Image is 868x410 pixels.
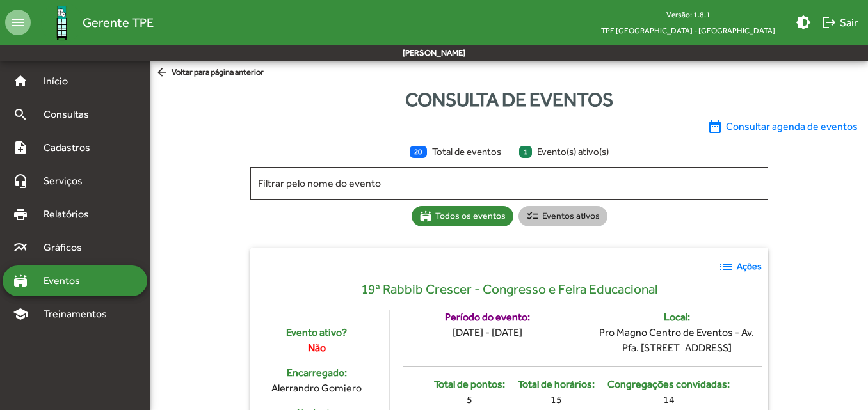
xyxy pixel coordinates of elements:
[518,377,595,392] div: Total de horários:
[518,392,595,407] div: 15
[518,206,607,226] mat-chip: Eventos ativos
[13,207,28,222] mat-icon: print
[36,306,122,322] span: Treinamentos
[13,173,28,189] mat-icon: headset_mic
[41,2,83,43] img: Logo
[526,210,539,223] mat-icon: checklist
[410,146,427,158] span: 20
[737,260,762,273] strong: Ações
[156,66,172,80] mat-icon: arrow_back
[519,146,533,158] span: 1
[445,310,530,325] div: Período do evento:
[83,12,154,33] span: Gerente TPE
[821,11,858,34] span: Sair
[816,11,863,34] button: Sair
[257,340,376,356] div: Não
[36,173,100,189] span: Serviços
[257,365,376,381] div: Encarregado:
[519,145,609,159] span: Evento(s) ativo(s)
[607,377,730,392] div: Congregações convidadas:
[36,107,106,122] span: Consultas
[36,140,107,155] span: Cadastros
[591,22,785,38] span: TPE [GEOGRAPHIC_DATA] - [GEOGRAPHIC_DATA]
[13,74,28,89] mat-icon: home
[156,66,264,80] span: Voltar para página anterior
[453,325,522,340] div: [DATE] - [DATE]
[591,6,785,22] div: Versão: 1.8.1
[607,392,730,407] div: 14
[13,107,28,122] mat-icon: search
[434,377,505,392] div: Total de pontos:
[150,85,868,114] div: Consulta de eventos
[821,15,837,30] mat-icon: logout
[434,392,505,407] div: 5
[361,280,658,300] span: 19ª Rabbib Crescer - Congresso e Feira Educacional
[36,273,97,288] span: Eventos
[591,325,761,356] div: Pro Magno Centro de Eventos - Av. Pfa. [STREET_ADDRESS]
[257,381,376,396] div: Alerrandro Gomiero
[707,119,723,134] mat-icon: date_range
[257,325,376,340] div: Evento ativo?
[36,207,106,222] span: Relatórios
[707,119,858,134] span: Consultar agenda de eventos
[419,210,432,223] mat-icon: stadium
[718,259,734,274] mat-icon: list
[13,240,28,255] mat-icon: multiline_chart
[796,15,811,30] mat-icon: brightness_medium
[36,74,86,89] span: Início
[13,306,28,322] mat-icon: school
[5,10,31,35] mat-icon: menu
[31,2,154,43] a: Gerente TPE
[412,206,513,226] mat-chip: Todos os eventos
[13,273,28,288] mat-icon: stadium
[36,240,99,255] span: Gráficos
[13,140,28,155] mat-icon: note_add
[410,145,506,159] span: Total de eventos
[664,310,690,325] div: Local:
